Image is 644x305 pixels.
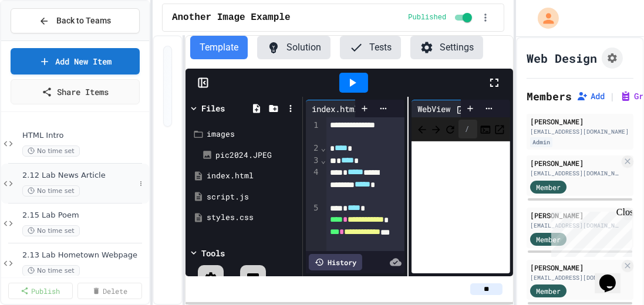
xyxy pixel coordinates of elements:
span: No time set [22,145,80,157]
h2: Members [527,88,572,104]
a: Delete [77,283,142,299]
span: Back [416,121,428,136]
span: Fold line [320,155,326,165]
div: [EMAIL_ADDRESS][DOMAIN_NAME] [530,169,619,178]
span: 2.12 Lab News Article [22,171,135,181]
div: index.html [306,103,365,115]
span: Another Image Example [172,11,291,25]
h1: Web Design [527,50,597,66]
button: Open in new tab [494,122,505,136]
button: Tests [340,36,401,59]
div: [EMAIL_ADDRESS][DOMAIN_NAME] [530,273,619,282]
div: [PERSON_NAME] [530,210,619,221]
div: / [458,120,477,138]
div: [PERSON_NAME] [530,116,630,127]
div: index.html [306,100,379,117]
span: 2.13 Lab Hometown Webpage [22,250,147,260]
span: 2.15 Lab Poem [22,211,147,221]
div: Chat with us now!Close [5,5,81,74]
span: Member [536,286,561,296]
button: Add [576,90,605,102]
span: Member [536,234,561,245]
span: HTML Intro [22,131,147,141]
div: Content is published and visible to students [408,11,474,25]
button: Refresh [444,122,456,136]
span: No time set [22,225,80,236]
span: Forward [430,121,442,136]
span: | [609,89,615,103]
iframe: chat widget [547,207,632,257]
div: 5 [306,202,321,263]
a: Add New Item [11,48,140,74]
div: script.js [207,191,298,203]
div: 1 [306,120,321,143]
span: Back to Teams [56,15,111,27]
div: WebView [412,100,487,117]
button: Solution [257,36,331,59]
a: Publish [8,283,73,299]
button: Template [190,36,248,59]
div: 2 [306,143,321,155]
div: Files [201,102,225,114]
div: History [309,254,362,270]
span: No time set [22,185,80,196]
div: styles.css [207,212,298,223]
button: Settings [410,36,483,59]
div: WebView [412,103,456,115]
div: [EMAIL_ADDRESS][DOMAIN_NAME] [530,127,630,136]
div: [PERSON_NAME] [530,262,619,273]
div: Tools [201,247,225,259]
span: Fold line [320,143,326,152]
button: Assignment Settings [602,48,623,69]
div: [PERSON_NAME] [530,158,619,168]
span: Published [408,13,446,22]
iframe: chat widget [595,258,632,293]
div: [EMAIL_ADDRESS][DOMAIN_NAME] [530,221,619,230]
iframe: Web Preview [412,141,510,274]
button: More options [135,178,147,189]
div: Admin [530,137,552,147]
div: images [207,128,298,140]
div: index.html [207,170,298,182]
div: 3 [306,155,321,167]
span: Member [536,182,561,192]
span: No time set [22,265,80,276]
a: Share Items [11,79,140,104]
div: pic2024.JPEG [215,150,298,161]
button: Console [480,122,491,136]
button: Back to Teams [11,8,140,33]
div: My Account [525,5,562,32]
div: 4 [306,167,321,202]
